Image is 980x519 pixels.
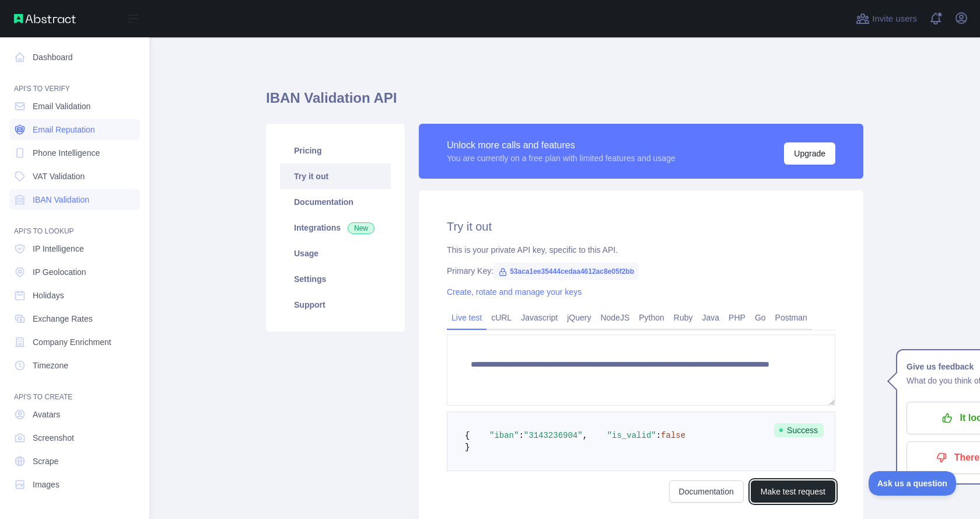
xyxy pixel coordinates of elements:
a: Go [750,308,771,327]
a: jQuery [562,308,596,327]
div: You are currently on a free plan with limited features and usage [447,152,675,164]
a: NodeJS [596,308,634,327]
span: : [656,431,661,440]
span: Exchange Rates [33,313,93,325]
div: Unlock more calls and features [447,138,675,152]
div: API'S TO VERIFY [9,70,140,93]
span: Invite users [872,12,917,26]
div: API'S TO LOOKUP [9,213,140,236]
a: Timezone [9,355,140,376]
iframe: Toggle Customer Support [869,471,957,496]
span: false [661,431,685,440]
button: Make test request [751,480,835,503]
a: Create, rotate and manage your keys [447,287,582,297]
span: New [348,222,374,234]
span: "3143236904" [524,431,583,440]
a: Settings [280,266,391,292]
span: Holidays [33,290,64,301]
a: Dashboard [9,47,140,68]
span: "is_valid" [607,431,656,440]
h1: IBAN Validation API [266,89,863,117]
a: Phone Intelligence [9,142,140,163]
a: Screenshot [9,427,140,448]
a: Python [634,308,669,327]
button: Upgrade [784,142,835,165]
a: Documentation [280,189,391,215]
span: Company Enrichment [33,336,111,348]
span: IP Intelligence [33,243,84,255]
button: Invite users [853,9,919,28]
a: Holidays [9,285,140,306]
span: IP Geolocation [33,266,86,278]
a: cURL [487,308,516,327]
a: Avatars [9,404,140,425]
a: Exchange Rates [9,308,140,329]
h2: Try it out [447,218,835,235]
span: VAT Validation [33,170,85,182]
a: Images [9,474,140,495]
span: { [465,431,470,440]
span: Timezone [33,360,68,371]
span: Images [33,479,60,490]
a: IP Intelligence [9,238,140,259]
a: Email Validation [9,96,140,117]
span: Screenshot [33,432,74,444]
a: Ruby [669,308,698,327]
a: IBAN Validation [9,189,140,210]
span: } [465,443,470,452]
span: Email Reputation [33,124,95,135]
div: This is your private API key, specific to this API. [447,244,835,256]
div: API'S TO CREATE [9,378,140,402]
span: Success [774,423,824,437]
span: : [519,431,523,440]
span: Email Validation [33,100,90,112]
img: Abstract API [14,14,76,23]
a: Live test [447,308,487,327]
a: Try it out [280,163,391,189]
span: "iban" [489,431,519,440]
a: Integrations New [280,215,391,241]
a: Javascript [516,308,562,327]
a: Documentation [669,480,744,503]
span: Scrape [33,455,58,467]
a: Email Reputation [9,119,140,140]
a: Postman [771,308,812,327]
a: Pricing [280,138,391,163]
span: , [583,431,587,440]
span: Avatars [33,409,60,420]
a: Usage [280,241,391,266]
a: IP Geolocation [9,262,140,283]
a: Java [698,308,724,327]
a: PHP [724,308,750,327]
span: 53aca1ee35444cedaa4612ac8e05f2bb [494,263,639,280]
span: Phone Intelligence [33,147,100,159]
span: IBAN Validation [33,194,89,205]
a: Support [280,292,391,318]
a: Company Enrichment [9,332,140,353]
div: Primary Key: [447,265,835,277]
a: Scrape [9,451,140,472]
a: VAT Validation [9,166,140,187]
